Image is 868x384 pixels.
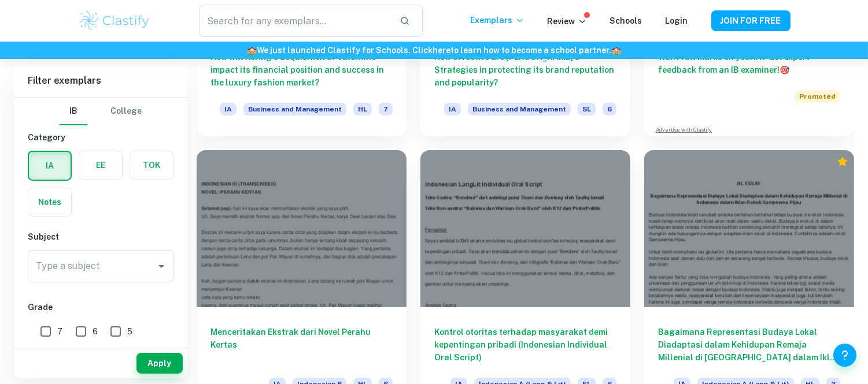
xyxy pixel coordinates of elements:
span: Promoted [795,90,840,103]
button: Notes [28,188,71,216]
a: here [433,46,450,55]
h6: Menceritakan Ekstrak dari Novel Perahu Kertas [210,326,393,364]
span: HL [353,103,372,115]
div: Premium [837,156,848,167]
h6: How effective are [PERSON_NAME]'s Strategies in protecting its brand reputation and popularity? [434,51,616,89]
h6: Category [28,131,173,144]
button: College [110,98,142,125]
button: IB [60,98,87,125]
h6: Filter exemplars [14,65,187,97]
span: 5 [127,325,132,338]
span: SL [578,103,596,115]
button: EE [79,151,122,179]
button: Apply [136,353,183,374]
button: JOIN FOR FREE [711,10,791,31]
h6: Kontrol otoritas terhadap masyarakat demi kepentingan pribadi (Indonesian Individual Oral Script) [434,326,616,364]
h6: How will Kering's acquisition of Valentino impact its financial position and success in the luxur... [210,51,393,89]
span: 🎯 [780,65,789,74]
span: 6 [93,325,98,338]
button: Help and Feedback [833,344,856,367]
span: IA [220,103,237,115]
a: Schools [610,16,642,25]
h6: Subject [28,230,173,243]
span: 🏫 [611,46,621,55]
a: Login [666,16,688,25]
button: IA [29,152,71,180]
input: Search for any exemplars... [199,5,390,37]
button: TOK [130,151,173,179]
span: 7 [379,103,393,115]
div: Filter type choice [60,98,142,125]
h6: We just launched Clastify for Schools. Click to learn how to become a school partner. [2,44,866,57]
span: 🏫 [247,46,257,55]
h6: Grade [28,301,173,314]
span: 7 [57,325,62,338]
span: 6 [603,103,616,115]
span: IA [444,103,461,115]
p: Exemplars [471,14,525,27]
h6: Bagaimana Representasi Budaya Lokal Diadaptasi dalam Kehidupan Remaja Millenial di [GEOGRAPHIC_DA... [658,326,840,364]
h6: Want full marks on your IA ? Get expert feedback from an IB examiner! [658,51,840,76]
span: Business and Management [468,103,571,115]
p: Review [548,15,587,28]
button: Open [153,258,169,274]
img: Clastify logo [78,9,152,32]
a: Advertise with Clastify [656,126,712,134]
span: Business and Management [243,103,346,115]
